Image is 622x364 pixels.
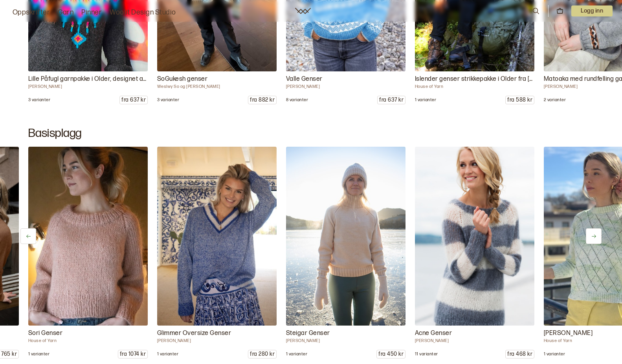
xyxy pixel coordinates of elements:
[28,75,148,84] p: Lille Påfugl garnpakke i Older, designet av [PERSON_NAME]
[28,351,50,357] p: 1 varianter
[571,5,613,16] p: Logg inn
[286,147,405,326] img: Ane Kydland Thomassen GG 324 - 07 Vi har oppskrift og garnpakke til Steigar Genser fra House of Y...
[544,97,566,103] p: 2 varianter
[28,338,148,344] p: House of Yarn
[415,329,534,338] p: Acne Genser
[415,147,534,326] img: Dale Garn DG 286 - 01 Vi har oppskrift og garnpakke til Acne Genser fra House of Yarn. Genseren e...
[157,84,277,89] p: Weslwy So og [PERSON_NAME]
[118,350,147,358] p: fra 1074 kr
[415,338,534,344] p: [PERSON_NAME]
[377,350,405,358] p: fra 450 kr
[506,96,534,104] p: fra 588 kr
[415,84,534,89] p: House of Yarn
[295,8,311,14] a: Woolit
[28,147,148,359] a: House of Yarn DG 481 - 17 Vi har oppskrift og garnpakke til Sori Genser fra House of Yarn. Genser...
[120,96,147,104] p: fra 637 kr
[28,97,50,103] p: 3 varianter
[415,351,438,357] p: 11 varianter
[157,97,179,103] p: 3 varianter
[28,126,594,140] h2: Basisplagg
[415,97,436,103] p: 1 varianter
[110,7,176,18] a: Woolit Design Studio
[81,7,102,18] a: Pinner
[286,84,405,89] p: [PERSON_NAME]
[286,147,405,359] a: Ane Kydland Thomassen GG 324 - 07 Vi har oppskrift og garnpakke til Steigar Genser fra House of Y...
[157,75,277,84] p: SoGukesh genser
[157,338,277,344] p: [PERSON_NAME]
[157,147,277,326] img: Ane Kydland Thomassen GG 320 - 05 Vi har oppskrift og garnpakke til Glimmer Oversize Genser fra H...
[286,329,405,338] p: Steigar Genser
[286,351,307,357] p: 1 varianter
[286,75,405,84] p: Valle Genser
[13,7,50,18] a: Oppskrifter
[28,147,148,326] img: House of Yarn DG 481 - 17 Vi har oppskrift og garnpakke til Sori Genser fra House of Yarn. Genser...
[157,329,277,338] p: Glimmer Oversize Genser
[286,338,405,344] p: [PERSON_NAME]
[544,351,565,357] p: 1 varianter
[248,350,276,358] p: fra 280 kr
[157,351,178,357] p: 1 varianter
[571,5,613,16] button: User dropdown
[415,75,534,84] p: Islender genser strikkepakke i Older fra [PERSON_NAME]
[415,147,534,359] a: Dale Garn DG 286 - 01 Vi har oppskrift og garnpakke til Acne Genser fra House of Yarn. Genseren e...
[248,96,276,104] p: fra 882 kr
[58,7,73,18] a: Garn
[378,96,405,104] p: fra 637 kr
[286,97,308,103] p: 8 varianter
[157,147,277,359] a: Ane Kydland Thomassen GG 320 - 05 Vi har oppskrift og garnpakke til Glimmer Oversize Genser fra H...
[28,84,148,89] p: [PERSON_NAME]
[506,350,534,358] p: fra 468 kr
[28,329,148,338] p: Sori Genser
